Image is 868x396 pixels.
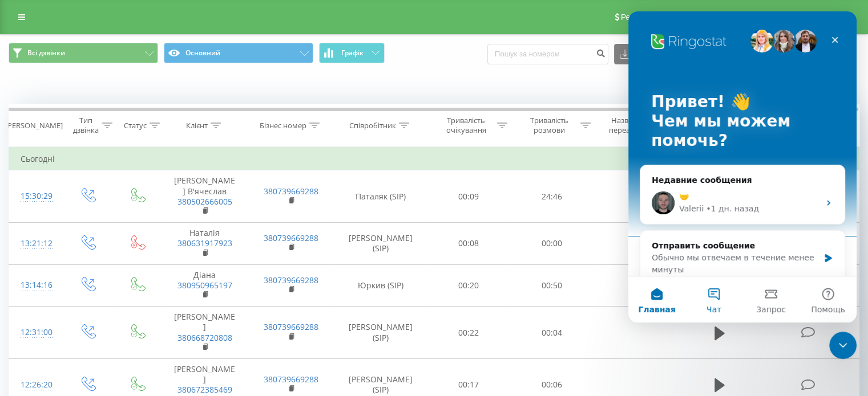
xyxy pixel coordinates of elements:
button: Всі дзвінки [9,43,158,63]
a: 380739669288 [264,275,318,285]
button: Експорт [614,44,676,64]
div: Тип дзвінка [72,116,99,135]
td: [PERSON_NAME] В'ячеслав [162,170,248,223]
a: 380739669288 [264,186,318,197]
div: Статус [124,121,147,130]
iframe: Intercom live chat [628,11,857,322]
td: 00:22 [427,307,510,359]
td: Юркив (SIP) [334,264,427,307]
input: Пошук за номером [487,44,608,64]
div: 12:31:00 [21,321,51,344]
a: 380739669288 [264,374,318,385]
td: 00:50 [510,264,593,307]
div: 12:26:20 [21,374,51,396]
div: Бізнес номер [260,121,306,130]
td: 00:09 [427,170,510,223]
td: 00:04 [510,307,593,359]
div: Клієнт [186,121,208,130]
td: Сьогодні [9,148,859,170]
td: Діана [162,264,248,307]
a: 380739669288 [264,321,318,332]
div: 13:21:12 [21,232,51,255]
a: 380631917923 [177,238,232,248]
div: [PERSON_NAME] [5,121,63,130]
a: 380739669288 [264,232,318,243]
div: Тривалість розмови [520,116,578,135]
span: Реферальна програма [621,13,705,22]
span: Всі дзвінки [27,48,65,58]
div: Назва схеми переадресації [604,116,664,135]
div: 13:14:16 [21,274,51,296]
td: [PERSON_NAME] [162,307,248,359]
td: 00:00 [510,223,593,265]
td: [PERSON_NAME] (SIP) [334,307,427,359]
td: 00:20 [427,264,510,307]
div: Тривалість очікування [438,116,495,135]
iframe: Intercom live chat [829,332,857,359]
button: Основний [164,43,313,63]
td: 24:46 [510,170,593,223]
div: 15:30:29 [21,185,51,207]
td: Паталяк (SIP) [334,170,427,223]
td: 00:08 [427,223,510,265]
a: 380950965197 [177,280,232,291]
span: Графік [341,49,364,57]
a: 380672385469 [177,384,232,395]
div: Співробітник [349,121,396,130]
a: 380502666005 [177,196,232,207]
button: Графік [319,43,385,63]
a: 380668720808 [177,332,232,343]
td: Наталія [162,223,248,265]
td: [PERSON_NAME] (SIP) [334,223,427,265]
